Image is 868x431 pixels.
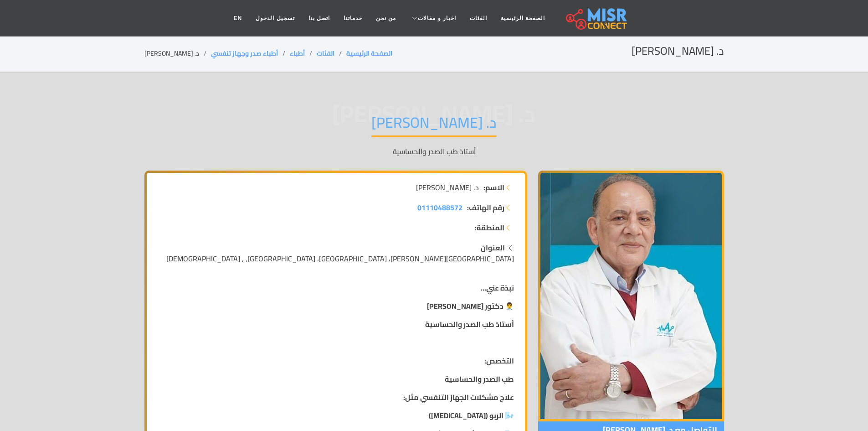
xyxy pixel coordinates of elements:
a: خدماتنا [337,10,369,27]
a: الفئات [463,10,494,27]
span: 01110488572 [417,201,462,214]
strong: أستاذ طب الصدر والحساسية [425,317,514,331]
h2: د. [PERSON_NAME] [632,45,724,58]
p: أستاذ طب الصدر والحساسية [144,146,724,157]
span: اخبار و مقالات [418,14,456,22]
a: الصفحة الرئيسية [346,47,392,59]
img: د. محمد فراج [538,171,724,421]
strong: رقم الهاتف: [467,202,504,213]
a: EN [227,10,249,27]
strong: التخصص: [484,354,514,368]
strong: 👨‍⚕️ دكتور [PERSON_NAME] [427,299,514,313]
strong: نبذة عني... [481,281,514,295]
a: من نحن [369,10,403,27]
span: [GEOGRAPHIC_DATA][PERSON_NAME]، [GEOGRAPHIC_DATA]، [GEOGRAPHIC_DATA], , [DEMOGRAPHIC_DATA] [166,252,514,265]
h1: د. [PERSON_NAME] [371,114,497,137]
a: أطباء [290,47,305,59]
a: اتصل بنا [302,10,337,27]
img: main.misr_connect [566,7,627,30]
strong: العنوان [481,241,505,254]
a: الفئات [317,47,334,59]
a: الصفحة الرئيسية [494,10,552,27]
strong: علاج مشكلات الجهاز التنفسي مثل: [403,390,514,404]
a: 01110488572 [417,202,462,213]
strong: الاسم: [483,182,504,193]
span: د. [PERSON_NAME] [416,182,479,193]
li: د. [PERSON_NAME] [144,49,211,58]
strong: المنطقة: [475,222,504,233]
a: أطباء صدر وجهاز تنفسي [211,47,278,59]
a: تسجيل الدخول [249,10,301,27]
a: اخبار و مقالات [403,10,463,27]
strong: 🌬️ الربو ([MEDICAL_DATA]) [429,409,514,422]
strong: طب الصدر والحساسية [445,372,514,386]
